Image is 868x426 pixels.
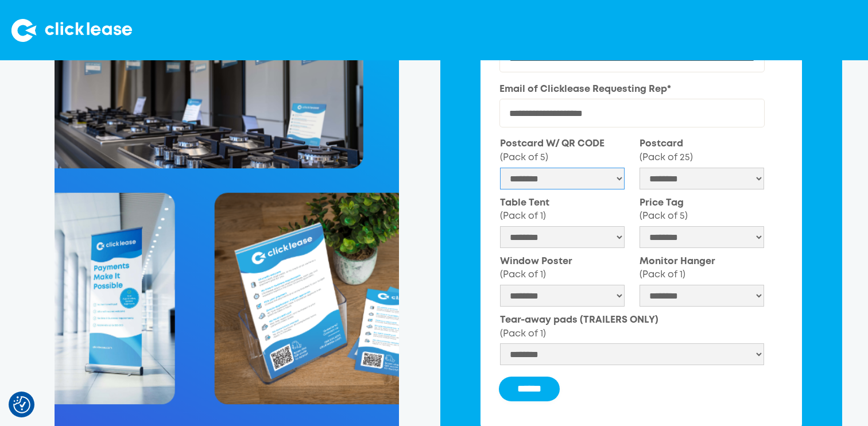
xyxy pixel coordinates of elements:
label: Table Tent [500,196,625,223]
span: (Pack of 25) [640,153,693,162]
button: Consent Preferences [13,396,30,413]
span: (Pack of 1) [500,212,546,220]
label: Price Tag [640,196,764,223]
span: (Pack of 5) [640,212,688,220]
label: Tear-away pads (TRAILERS ONLY) [500,313,764,340]
label: Window Poster [500,255,625,282]
label: Postcard W/ QR CODE [500,137,625,164]
span: (Pack of 1) [500,270,546,279]
label: Postcard [640,137,764,164]
img: Revisit consent button [13,396,30,413]
span: (Pack of 5) [500,153,548,162]
label: Monitor Hanger [640,255,764,282]
label: Email of Clicklease Requesting Rep* [499,83,765,96]
span: (Pack of 1) [640,270,685,279]
span: (Pack of 1) [500,330,546,338]
img: Clicklease logo [11,19,132,42]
